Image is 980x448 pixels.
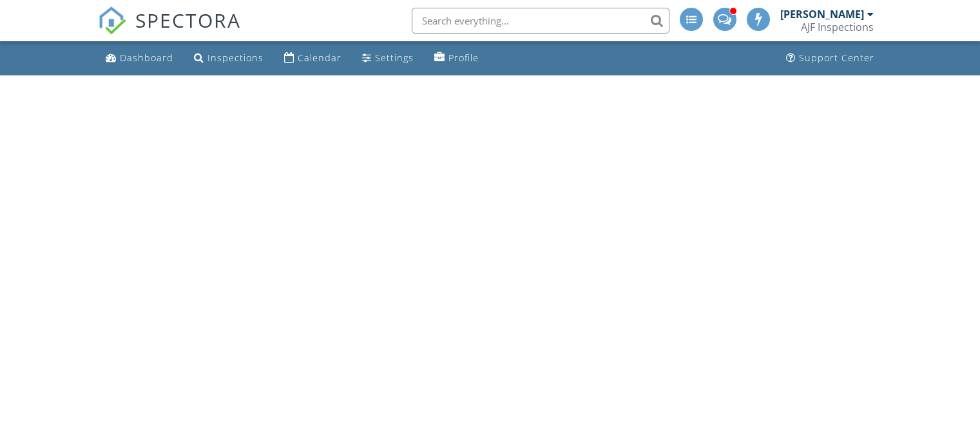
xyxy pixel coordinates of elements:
div: Dashboard [120,52,173,64]
a: Inspections [189,46,269,70]
div: AJF Inspections [801,21,874,34]
a: SPECTORA [98,17,241,44]
input: Search everything... [412,8,669,34]
div: Profile [448,52,479,64]
div: Settings [375,52,414,64]
a: Profile [429,46,484,70]
div: Inspections [207,52,264,64]
div: [PERSON_NAME] [780,8,864,21]
span: SPECTORA [135,6,241,34]
a: Dashboard [101,46,178,70]
a: Settings [357,46,419,70]
img: The Best Home Inspection Software - Spectora [98,6,126,35]
div: Calendar [298,52,341,64]
a: Support Center [781,46,879,70]
a: Calendar [279,46,347,70]
div: Support Center [799,52,874,64]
